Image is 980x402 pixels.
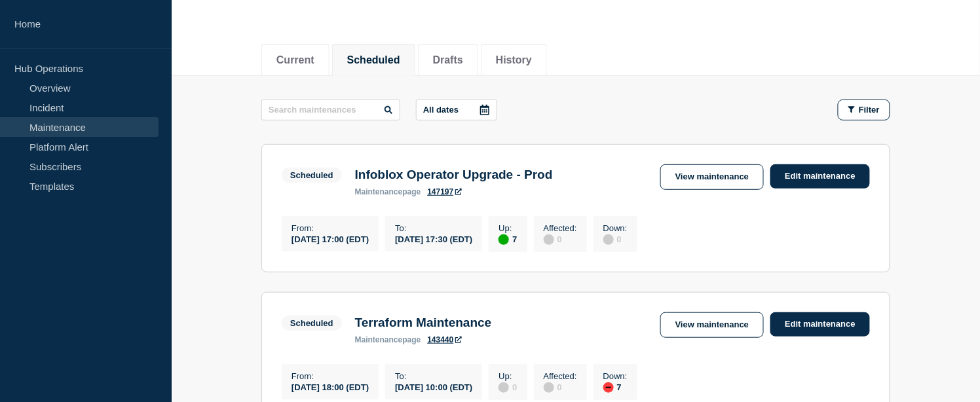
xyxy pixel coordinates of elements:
[427,187,461,196] a: 147197
[416,100,497,120] button: All dates
[496,54,532,66] button: History
[423,105,459,115] p: All dates
[395,371,472,381] p: To :
[395,223,472,233] p: To :
[355,187,403,196] span: maintenance
[770,164,870,189] a: Edit maintenance
[660,312,764,338] a: View maintenance
[603,223,628,233] p: Down :
[355,335,403,344] span: maintenance
[290,318,333,328] div: Scheduled
[544,381,577,393] div: 0
[290,170,333,180] div: Scheduled
[292,233,369,244] div: [DATE] 17:00 (EDT)
[544,234,554,245] div: disabled
[433,54,463,66] button: Drafts
[544,233,577,245] div: 0
[499,223,517,233] p: Up :
[859,105,880,115] span: Filter
[603,381,628,393] div: 7
[395,381,472,392] div: [DATE] 10:00 (EDT)
[603,234,614,245] div: disabled
[499,381,517,393] div: 0
[355,168,553,182] h3: Infoblox Operator Upgrade - Prod
[347,54,400,66] button: Scheduled
[292,381,369,392] div: [DATE] 18:00 (EDT)
[499,234,509,245] div: up
[355,316,492,330] h3: Terraform Maintenance
[355,187,421,196] p: page
[355,335,421,344] p: page
[276,54,314,66] button: Current
[660,164,764,190] a: View maintenance
[427,335,461,344] a: 143440
[603,371,628,381] p: Down :
[603,233,628,245] div: 0
[838,100,890,120] button: Filter
[770,312,870,337] a: Edit maintenance
[292,371,369,381] p: From :
[499,233,517,245] div: 7
[499,371,517,381] p: Up :
[544,223,577,233] p: Affected :
[261,100,400,120] input: Search maintenances
[292,223,369,233] p: From :
[395,233,472,244] div: [DATE] 17:30 (EDT)
[603,382,614,393] div: down
[544,382,554,393] div: disabled
[499,382,509,393] div: disabled
[544,371,577,381] p: Affected :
